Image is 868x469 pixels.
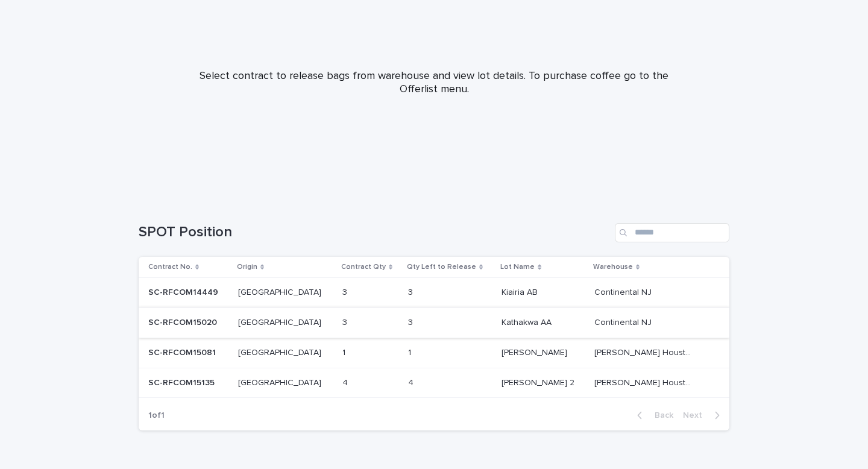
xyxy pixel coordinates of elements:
p: [PERSON_NAME] [502,345,570,358]
p: Select contract to release bags from warehouse and view lot details. To purchase coffee go to the... [193,70,675,96]
h1: SPOT Position [139,224,610,241]
p: SC-RFCOM14449 [148,285,221,298]
p: Continental NJ [594,315,654,328]
p: [GEOGRAPHIC_DATA] [238,285,324,298]
button: Next [678,410,729,421]
p: [PERSON_NAME] 2 [502,376,577,388]
p: SC-RFCOM15135 [148,376,217,388]
tr: SC-RFCOM14449SC-RFCOM14449 [GEOGRAPHIC_DATA][GEOGRAPHIC_DATA] 33 33 Kiairia ABKiairia AB Continen... [139,278,729,308]
p: 1 [342,345,348,358]
p: 3 [342,285,350,298]
p: Origin [237,260,257,274]
p: Contract No. [148,260,192,274]
p: Kathakwa AA [502,315,554,328]
p: 3 [408,285,415,298]
p: Contract Qty [341,260,386,274]
p: 3 [408,315,415,328]
p: 3 [342,315,350,328]
p: SC-RFCOM15081 [148,345,218,358]
p: [PERSON_NAME] Houston [594,345,697,358]
button: Back [627,410,678,421]
p: [PERSON_NAME] Houston [594,376,697,388]
tr: SC-RFCOM15135SC-RFCOM15135 [GEOGRAPHIC_DATA][GEOGRAPHIC_DATA] 44 44 [PERSON_NAME] 2[PERSON_NAME] ... [139,368,729,398]
p: [GEOGRAPHIC_DATA] [238,376,324,388]
p: 4 [408,376,416,388]
p: 1 of 1 [139,401,174,430]
p: Warehouse [593,260,633,274]
tr: SC-RFCOM15020SC-RFCOM15020 [GEOGRAPHIC_DATA][GEOGRAPHIC_DATA] 33 33 Kathakwa AAKathakwa AA Contin... [139,307,729,338]
p: SC-RFCOM15020 [148,315,219,328]
p: Continental NJ [594,285,654,298]
span: Back [647,411,673,420]
span: Next [683,411,709,420]
p: Lot Name [500,260,535,274]
p: Qty Left to Release [407,260,476,274]
tr: SC-RFCOM15081SC-RFCOM15081 [GEOGRAPHIC_DATA][GEOGRAPHIC_DATA] 11 11 [PERSON_NAME][PERSON_NAME] [P... [139,338,729,368]
p: [GEOGRAPHIC_DATA] [238,345,324,358]
p: 1 [408,345,414,358]
input: Search [615,223,729,242]
p: [GEOGRAPHIC_DATA] [238,315,324,328]
p: 4 [342,376,350,388]
p: Kiairia AB [502,285,540,298]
